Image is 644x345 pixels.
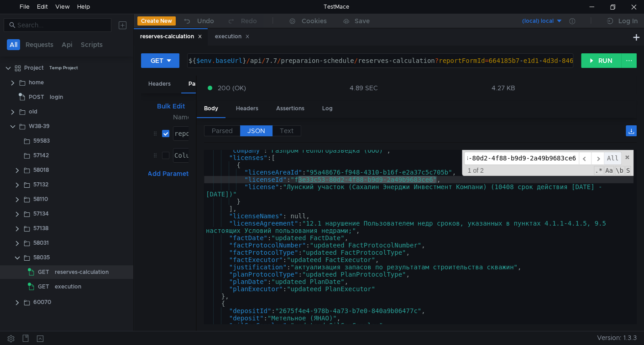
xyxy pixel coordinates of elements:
div: home [29,76,44,89]
span: RegExp Search [594,166,603,175]
span: JSON [247,127,265,135]
button: (local) local [499,14,563,28]
div: W38-39 [29,119,50,133]
div: 4.89 SEC [350,84,378,92]
span: Alt-Enter [604,152,622,165]
div: reserves-calculation [55,265,109,279]
div: 58031 [33,236,49,250]
span: Text [280,127,293,135]
span: 1 of 2 [464,167,487,174]
span: Search In Selection [625,166,631,175]
button: Api [59,39,75,50]
button: Redo [220,14,263,28]
div: Body [197,100,225,118]
div: Undo [197,15,214,26]
div: login [50,90,63,104]
div: GET [151,56,163,66]
button: Bulk Edit [153,101,188,112]
input: Search... [17,20,106,30]
span: 200 (OK) [218,83,246,93]
span: ​ [579,152,592,165]
div: Headers [229,100,266,117]
span: Parsed [212,127,233,135]
div: Project [24,61,44,75]
div: Cookies [302,15,327,26]
div: Headers [141,76,178,93]
button: Requests [23,39,56,50]
div: 57138 [33,221,48,235]
div: Redo [241,15,257,26]
div: 58018 [33,163,49,177]
button: All [7,39,20,50]
th: Name [169,112,195,123]
div: Assertions [269,100,312,117]
div: old [29,105,37,118]
button: RUN [581,53,622,68]
div: 57134 [33,207,49,221]
span: POST [29,90,44,104]
input: Search for [464,152,579,165]
div: (local) local [522,17,554,26]
div: reserves-calculation [140,32,202,41]
button: Create New [137,16,176,26]
div: 60070 [33,295,51,309]
div: 4.27 KB [491,84,515,92]
div: 57132 [33,178,48,191]
div: execution [55,280,81,294]
button: Undo [176,14,220,28]
div: 59583 [33,134,50,148]
div: Log In [618,15,638,26]
button: Scripts [78,39,105,50]
span: GET [38,280,49,294]
div: Log [315,100,340,117]
span: ​ [591,152,604,165]
div: Save [355,18,370,24]
div: 57142 [33,149,49,162]
div: 58110 [33,192,48,206]
span: CaseSensitive Search [604,166,614,175]
div: 58035 [33,251,50,264]
div: Temp Project [49,61,78,75]
span: Version: 1.3.3 [597,331,637,345]
button: GET [141,53,179,68]
div: execution [215,32,250,41]
button: + Add Parameter [138,168,199,179]
div: Params [181,76,216,93]
span: GET [38,265,49,279]
span: Whole Word Search [615,166,624,175]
